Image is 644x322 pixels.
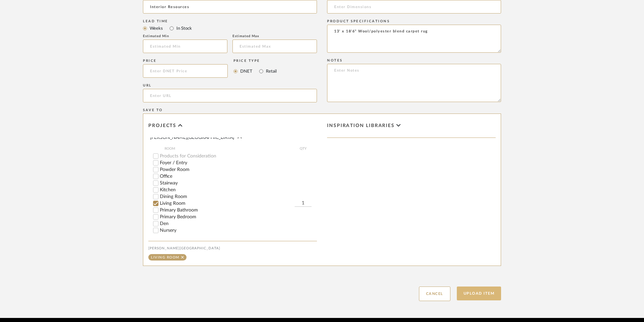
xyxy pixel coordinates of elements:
[265,68,277,75] label: Retail
[327,58,501,63] div: Notes
[143,19,317,23] div: Lead Time
[151,256,179,259] div: Living Room
[160,194,317,199] label: Dining Room
[143,89,317,102] input: Enter URL
[165,146,295,151] span: ROOM
[295,146,312,151] span: QTY
[233,59,277,63] div: Price Type
[143,64,228,78] input: Enter DNET Price
[149,25,163,32] label: Weeks
[143,34,227,38] div: Estimated Min
[143,24,317,32] mat-radio-group: Select item type
[232,40,317,53] input: Estimated Max
[160,228,317,233] label: Nursery
[143,59,228,63] div: Price
[143,40,227,53] input: Estimated Min
[160,208,317,213] label: Primary Bathroom
[240,68,252,75] label: DNET
[143,83,317,88] div: URL
[327,123,395,129] span: Inspiration libraries
[176,25,192,32] label: In Stock
[148,123,176,129] span: Projects
[160,201,295,206] label: Living Room
[160,221,317,226] label: Den
[233,64,277,78] mat-radio-group: Select price type
[143,108,501,112] div: Save To
[148,246,317,250] div: [PERSON_NAME][GEOGRAPHIC_DATA]
[160,174,317,179] label: Office
[327,19,501,23] div: Product Specifications
[160,160,317,165] label: Foyer / Entry
[160,181,317,185] label: Stairway
[160,167,317,172] label: Powder Room
[419,287,450,301] button: Cancel
[232,34,317,38] div: Estimated Max
[160,215,317,219] label: Primary Bedroom
[457,287,501,300] button: Upload Item
[150,135,234,140] span: [PERSON_NAME][GEOGRAPHIC_DATA]
[160,188,317,192] label: Kitchen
